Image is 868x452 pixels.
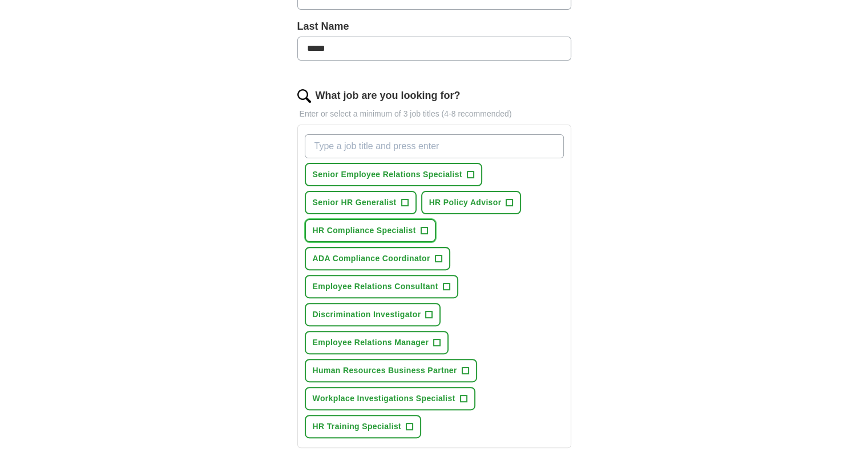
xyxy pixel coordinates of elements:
img: search.png [297,89,311,103]
span: Workplace Investigations Specialist [313,393,455,405]
button: Workplace Investigations Specialist [305,387,475,410]
button: HR Training Specialist [305,415,422,438]
button: ADA Compliance Coordinator [305,247,450,270]
button: Senior HR Generalist [305,191,417,214]
span: HR Training Specialist [313,421,402,433]
button: Senior Employee Relations Specialist [305,163,482,186]
span: ADA Compliance Coordinator [313,253,430,265]
button: Human Resources Business Partner [305,359,477,382]
span: HR Compliance Specialist [313,225,416,237]
span: HR Policy Advisor [429,197,502,209]
p: Enter or select a minimum of 3 job titles (4-8 recommended) [297,108,571,120]
button: Employee Relations Manager [305,331,449,354]
button: HR Policy Advisor [421,191,522,214]
span: Employee Relations Consultant [313,281,438,293]
label: What job are you looking for? [316,88,461,103]
span: Human Resources Business Partner [313,365,457,377]
label: Last Name [297,19,571,34]
input: Type a job title and press enter [305,134,564,158]
span: Senior HR Generalist [313,197,397,209]
span: Discrimination Investigator [313,309,421,321]
button: Discrimination Investigator [305,303,441,326]
button: HR Compliance Specialist [305,219,436,242]
button: Employee Relations Consultant [305,275,458,298]
span: Senior Employee Relations Specialist [313,169,462,181]
span: Employee Relations Manager [313,337,429,349]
